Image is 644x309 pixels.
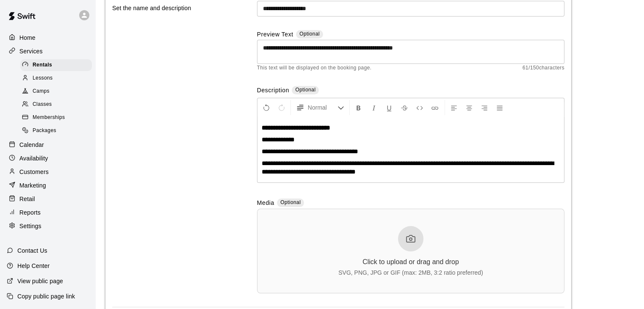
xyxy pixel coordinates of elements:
span: This text will be displayed on the booking page. [257,64,372,72]
span: Camps [33,87,50,96]
div: Rentals [20,59,92,71]
label: Media [257,199,274,208]
span: Packages [33,127,56,135]
button: Insert Code [412,100,427,115]
a: Lessons [20,72,95,85]
button: Redo [274,100,289,115]
p: Reports [19,208,41,217]
p: Help Center [17,262,50,270]
button: Right Align [477,100,492,115]
div: SVG, PNG, JPG or GIF (max: 2MB, 3:2 ratio preferred) [338,269,483,276]
a: Calendar [7,138,88,151]
span: 61 / 150 characters [522,64,564,72]
span: Optional [280,199,301,205]
a: Camps [20,85,95,98]
div: Memberships [20,112,92,124]
button: Center Align [462,100,476,115]
span: Optional [295,87,315,93]
a: Customers [7,166,88,178]
button: Format Italics [367,100,381,115]
p: Settings [19,222,41,230]
p: Marketing [19,181,46,190]
a: Services [7,45,88,58]
span: Rentals [33,61,52,69]
button: Format Strikethrough [397,100,412,115]
p: Availability [19,154,48,163]
span: Memberships [33,113,65,122]
button: Undo [259,100,274,115]
label: Preview Text [257,30,293,40]
p: Set the name and description [112,3,230,14]
a: Reports [7,206,88,219]
a: Home [7,31,88,44]
button: Justify Align [492,100,507,115]
div: Click to upload or drag and drop [362,258,459,266]
a: Packages [20,124,95,138]
p: View public page [17,277,63,285]
p: Home [19,33,36,42]
button: Format Underline [382,100,396,115]
div: Camps [20,86,92,97]
p: Contact Us [17,246,47,255]
p: Customers [19,168,49,176]
button: Left Align [447,100,461,115]
div: Packages [20,125,92,137]
div: Lessons [20,72,92,84]
button: Format Bold [351,100,366,115]
p: Calendar [19,141,44,149]
p: Retail [19,195,35,203]
div: Classes [20,99,92,110]
button: Insert Link [428,100,442,115]
span: Normal [308,103,337,112]
a: Marketing [7,179,88,192]
a: Settings [7,220,88,232]
a: Availability [7,152,88,165]
span: Optional [299,31,320,37]
a: Rentals [20,58,95,72]
a: Classes [20,98,95,111]
span: Lessons [33,74,53,83]
p: Copy public page link [17,292,75,301]
button: Formatting Options [293,100,348,115]
a: Retail [7,193,88,205]
label: Description [257,86,289,96]
a: Memberships [20,111,95,124]
p: Services [19,47,43,55]
span: Classes [33,100,52,109]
